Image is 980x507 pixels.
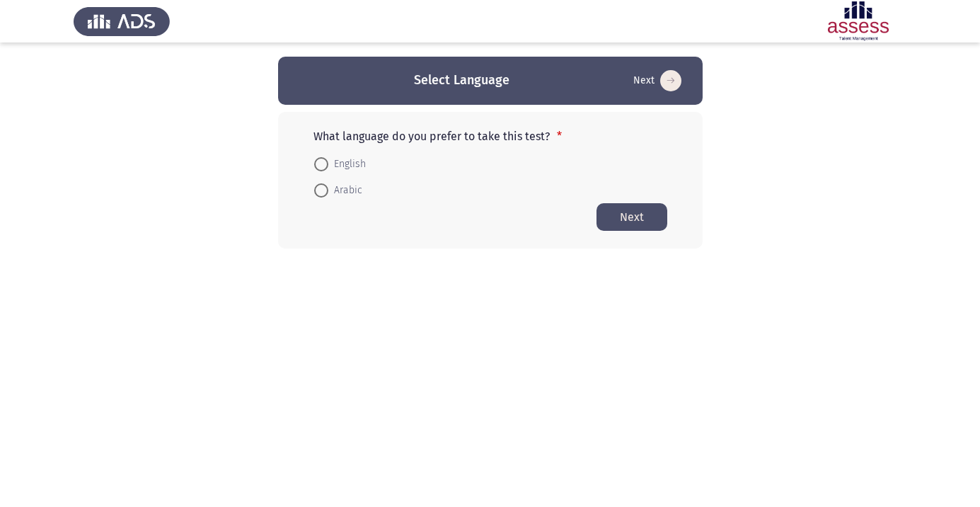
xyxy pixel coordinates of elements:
[629,69,686,92] button: Start assessment
[328,182,362,199] span: Arabic
[810,1,906,41] img: Assessment logo of Development Assessment R1 (EN/AR)
[313,130,667,143] p: What language do you prefer to take this test?
[74,1,170,41] img: Assess Talent Management logo
[414,72,509,89] h3: Select Language
[328,156,366,173] span: English
[596,203,667,231] button: Start assessment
